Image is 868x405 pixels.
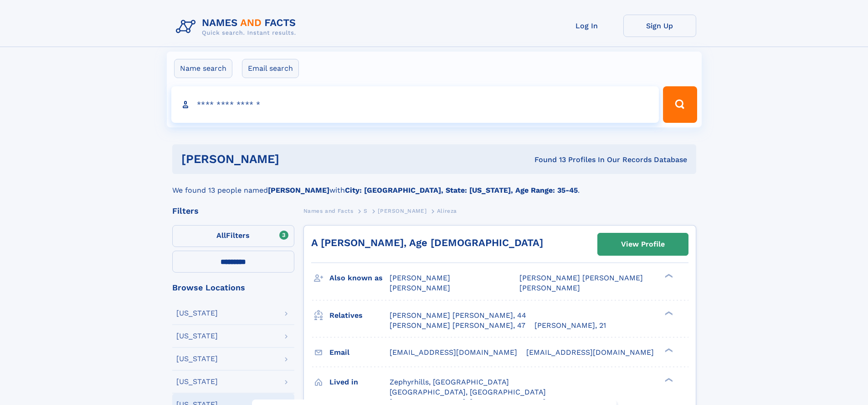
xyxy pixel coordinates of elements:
[172,284,294,292] div: Browse Locations
[663,273,673,279] div: ❯
[534,321,606,331] a: [PERSON_NAME], 21
[519,274,643,282] span: [PERSON_NAME] [PERSON_NAME]
[598,233,688,255] a: View Profile
[390,284,450,292] span: [PERSON_NAME]
[390,348,517,357] span: [EMAIL_ADDRESS][DOMAIN_NAME]
[378,208,426,214] span: [PERSON_NAME]
[663,347,673,353] div: ❯
[390,388,546,396] span: [GEOGRAPHIC_DATA], [GEOGRAPHIC_DATA]
[390,310,526,321] a: [PERSON_NAME] [PERSON_NAME], 44
[216,231,226,240] span: All
[311,237,543,248] a: A [PERSON_NAME], Age [DEMOGRAPHIC_DATA]
[329,345,390,360] h3: Email
[303,205,354,216] a: Names and Facts
[663,377,673,383] div: ❯
[345,186,578,195] b: City: [GEOGRAPHIC_DATA], State: [US_STATE], Age Range: 35-45
[663,86,697,123] button: Search Button
[663,310,673,316] div: ❯
[390,274,450,282] span: [PERSON_NAME]
[378,205,426,216] a: [PERSON_NAME]
[407,155,687,165] div: Found 13 Profiles In Our Records Database
[390,378,509,386] span: Zephyrhills, [GEOGRAPHIC_DATA]
[172,174,696,196] div: We found 13 people named with .
[181,153,407,165] h1: [PERSON_NAME]
[176,378,218,385] div: [US_STATE]
[172,207,294,215] div: Filters
[172,15,303,39] img: Logo Names and Facts
[176,355,218,363] div: [US_STATE]
[268,186,329,195] b: [PERSON_NAME]
[174,59,232,78] label: Name search
[364,208,368,214] span: S
[171,86,659,123] input: search input
[176,332,218,340] div: [US_STATE]
[621,234,665,255] div: View Profile
[172,225,294,247] label: Filters
[519,284,580,292] span: [PERSON_NAME]
[526,348,654,357] span: [EMAIL_ADDRESS][DOMAIN_NAME]
[329,374,390,390] h3: Lived in
[364,205,368,216] a: S
[623,15,696,37] a: Sign Up
[390,321,525,331] a: [PERSON_NAME] [PERSON_NAME], 47
[329,308,390,323] h3: Relatives
[329,270,390,286] h3: Also known as
[437,208,457,214] span: Alireza
[176,310,218,317] div: [US_STATE]
[242,59,299,78] label: Email search
[550,15,623,37] a: Log In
